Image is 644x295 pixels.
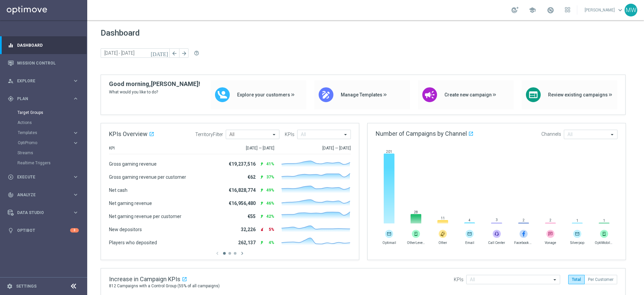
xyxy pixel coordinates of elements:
[8,174,72,180] div: Execute
[529,6,536,14] span: school
[8,78,72,84] div: Explore
[17,79,72,83] span: Explore
[18,141,66,145] span: OptiPromo
[72,209,79,216] i: keyboard_arrow_right
[17,148,87,158] div: Streams
[17,120,70,125] a: Actions
[17,118,87,128] div: Actions
[17,36,79,54] a: Dashboard
[8,36,79,54] div: Dashboard
[17,130,79,135] button: Templates keyboard_arrow_right
[17,138,87,148] div: OptiPromo
[17,97,72,101] span: Plan
[7,283,13,289] i: settings
[616,6,624,14] span: keyboard_arrow_down
[18,131,72,135] div: Templates
[8,192,14,198] i: track_changes
[8,78,14,84] i: person_search
[16,284,37,288] a: Settings
[17,150,70,156] a: Streams
[72,174,79,180] i: keyboard_arrow_right
[8,54,79,72] div: Mission Control
[7,78,79,84] button: person_search Explore keyboard_arrow_right
[7,192,79,198] button: track_changes Analyze keyboard_arrow_right
[7,228,79,233] button: lightbulb Optibot 3
[17,110,70,115] a: Target Groups
[17,158,87,168] div: Realtime Triggers
[584,5,625,15] a: [PERSON_NAME]keyboard_arrow_down
[7,210,79,215] button: Data Studio keyboard_arrow_right
[8,192,72,198] div: Analyze
[72,192,79,198] i: keyboard_arrow_right
[17,221,70,239] a: Optibot
[8,42,14,48] i: equalizer
[7,60,79,66] button: Mission Control
[17,108,87,118] div: Target Groups
[72,95,79,102] i: keyboard_arrow_right
[17,211,72,215] span: Data Studio
[17,175,72,179] span: Execute
[7,96,79,101] button: gps_fixed Plan keyboard_arrow_right
[8,96,14,102] i: gps_fixed
[17,160,70,166] a: Realtime Triggers
[72,140,79,146] i: keyboard_arrow_right
[17,140,79,145] button: OptiPromo keyboard_arrow_right
[7,174,79,180] button: play_circle_outline Execute keyboard_arrow_right
[72,130,79,136] i: keyboard_arrow_right
[17,128,87,138] div: Templates
[17,54,79,72] a: Mission Control
[8,227,14,234] i: lightbulb
[72,78,79,84] i: keyboard_arrow_right
[18,141,72,145] div: OptiPromo
[7,43,79,48] button: equalizer Dashboard
[18,131,66,135] span: Templates
[17,193,72,197] span: Analyze
[8,96,72,102] div: Plan
[625,4,637,16] div: MW
[70,228,79,233] div: 3
[8,210,72,216] div: Data Studio
[8,221,79,239] div: Optibot
[8,174,14,180] i: play_circle_outline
